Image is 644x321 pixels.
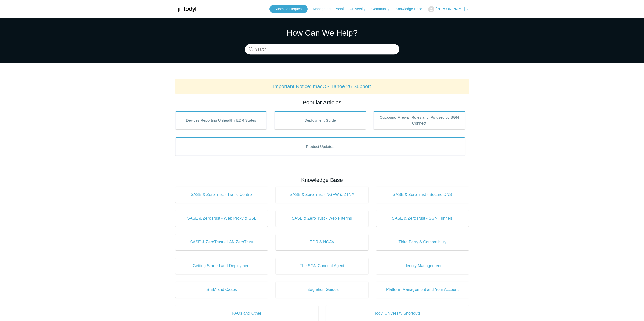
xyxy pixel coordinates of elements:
[384,287,461,293] span: Platform Management and Your Account
[428,6,469,12] button: [PERSON_NAME]
[283,239,361,245] span: EDR & NGAV
[183,310,311,316] span: FAQs and Other
[373,111,465,129] a: Outbound Firewall Rules and IPs used by SGN Connect
[376,210,469,227] a: SASE & ZeroTrust - SGN Tunnels
[175,258,268,274] a: Getting Started and Deployment
[175,5,197,14] img: Todyl Support Center Help Center home page
[384,192,461,198] span: SASE & ZeroTrust - Secure DNS
[376,282,469,298] a: Platform Management and Your Account
[183,239,261,245] span: SASE & ZeroTrust - LAN ZeroTrust
[183,287,261,293] span: SIEM and Cases
[175,187,268,203] a: SASE & ZeroTrust - Traffic Control
[376,187,469,203] a: SASE & ZeroTrust - Secure DNS
[313,6,349,12] a: Management Portal
[274,111,366,129] a: Deployment Guide
[384,263,461,269] span: Identity Management
[276,187,368,203] a: SASE & ZeroTrust - NGFW & ZTNA
[384,239,461,245] span: Third Party & Compatibility
[245,27,399,39] h1: How Can We Help?
[175,234,268,250] a: SASE & ZeroTrust - LAN ZeroTrust
[175,137,465,156] a: Product Updates
[269,5,308,13] a: Submit a Request
[175,111,267,129] a: Devices Reporting Unhealthy EDR States
[334,310,461,316] span: Todyl University Shortcuts
[350,6,370,12] a: University
[283,287,361,293] span: Integration Guides
[175,176,469,184] h2: Knowledge Base
[245,44,399,55] input: Search
[183,192,261,198] span: SASE & ZeroTrust - Traffic Control
[376,258,469,274] a: Identity Management
[273,84,371,89] a: Important Notice: macOS Tahoe 26 Support
[183,263,261,269] span: Getting Started and Deployment
[376,234,469,250] a: Third Party & Compatibility
[276,210,368,227] a: SASE & ZeroTrust - Web Filtering
[175,282,268,298] a: SIEM and Cases
[276,258,368,274] a: The SGN Connect Agent
[175,98,469,107] h2: Popular Articles
[283,192,361,198] span: SASE & ZeroTrust - NGFW & ZTNA
[396,6,427,12] a: Knowledge Base
[276,282,368,298] a: Integration Guides
[283,263,361,269] span: The SGN Connect Agent
[435,7,465,11] span: [PERSON_NAME]
[384,215,461,221] span: SASE & ZeroTrust - SGN Tunnels
[371,6,394,12] a: Community
[276,234,368,250] a: EDR & NGAV
[183,215,261,221] span: SASE & ZeroTrust - Web Proxy & SSL
[175,210,268,227] a: SASE & ZeroTrust - Web Proxy & SSL
[283,215,361,221] span: SASE & ZeroTrust - Web Filtering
